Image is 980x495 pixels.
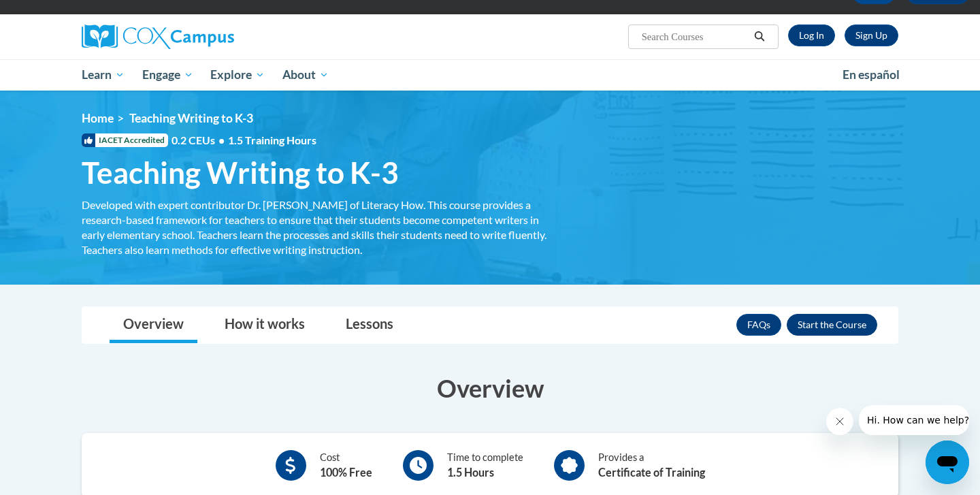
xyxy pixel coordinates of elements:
[142,67,193,83] span: Engage
[598,450,705,481] div: Provides a
[211,307,318,343] a: How it works
[845,25,898,46] a: Register
[749,29,770,45] button: Search
[736,314,781,336] a: FAQs
[82,197,551,257] div: Developed with expert contributor Dr. [PERSON_NAME] of Literacy How. This course provides a resea...
[788,25,835,46] a: Log In
[447,450,523,481] div: Time to complete
[282,67,329,83] span: About
[82,25,234,49] img: Cox Campus
[274,59,338,91] a: About
[110,307,197,343] a: Overview
[332,307,407,343] a: Lessons
[129,111,253,125] span: Teaching Writing to K-3
[598,466,705,479] b: Certificate of Training
[834,61,909,89] a: En español
[218,133,225,146] span: •
[82,25,340,49] a: Cox Campus
[826,408,853,435] iframe: Close message
[82,111,114,125] a: Home
[640,29,749,45] input: Search Courses
[787,314,877,336] button: Enroll
[210,67,265,83] span: Explore
[201,59,274,91] a: Explore
[171,133,316,148] span: 0.2 CEUs
[843,67,900,82] span: En español
[447,466,494,479] b: 1.5 Hours
[320,450,372,481] div: Cost
[73,59,133,91] a: Learn
[82,133,168,147] span: IACET Accredited
[859,405,969,435] iframe: Message from company
[228,133,316,146] span: 1.5 Training Hours
[133,59,202,91] a: Engage
[82,371,898,405] h3: Overview
[82,67,125,83] span: Learn
[82,155,399,191] span: Teaching Writing to K-3
[61,59,919,91] div: Main menu
[926,441,969,484] iframe: Button to launch messaging window
[320,466,372,479] b: 100% Free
